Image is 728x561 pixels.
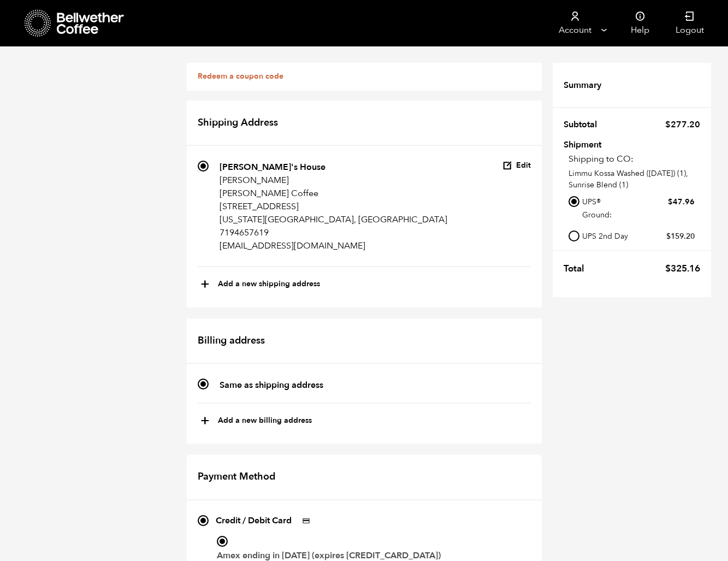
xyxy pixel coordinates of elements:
p: [PERSON_NAME] [220,174,447,187]
th: Shipment [564,140,626,147]
bdi: 47.96 [668,197,695,207]
button: +Add a new billing address [200,412,312,430]
p: 7194657619 [220,226,447,239]
span: + [200,412,210,430]
button: +Add a new shipping address [200,275,320,294]
strong: Same as shipping address [220,379,323,391]
th: Total [564,257,591,281]
label: Credit / Debit Card [216,512,316,529]
h2: Billing address [187,318,542,364]
label: UPS 2nd Day Air®: [582,229,694,256]
p: Shipping to CO: [569,152,700,166]
button: Edit [502,161,531,171]
th: Subtotal [564,113,603,136]
h2: Payment Method [187,454,542,500]
th: Summary [564,74,608,97]
p: [EMAIL_ADDRESS][DOMAIN_NAME] [220,239,447,252]
span: $ [668,197,673,207]
span: $ [666,231,671,241]
label: UPS® Ground: [582,194,694,222]
img: Credit / Debit Card [296,514,316,527]
h2: Shipping Address [187,101,542,146]
input: [PERSON_NAME]'s House [PERSON_NAME] [PERSON_NAME] Coffee [STREET_ADDRESS] [US_STATE][GEOGRAPHIC_D... [198,161,209,172]
span: $ [665,119,671,131]
bdi: 159.20 [666,231,695,241]
p: [PERSON_NAME] Coffee [220,187,447,200]
input: Same as shipping address [198,379,209,389]
p: Limmu Kossa Washed ([DATE]) (1), Sunrise Blend (1) [569,168,700,191]
bdi: 277.20 [665,119,700,131]
strong: [PERSON_NAME]'s House [220,161,325,173]
a: Redeem a coupon code [198,71,283,81]
span: $ [665,262,671,275]
p: [STREET_ADDRESS] [220,200,447,213]
span: + [200,275,210,294]
p: [US_STATE][GEOGRAPHIC_DATA], [GEOGRAPHIC_DATA] [220,213,447,226]
bdi: 325.16 [665,262,700,275]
